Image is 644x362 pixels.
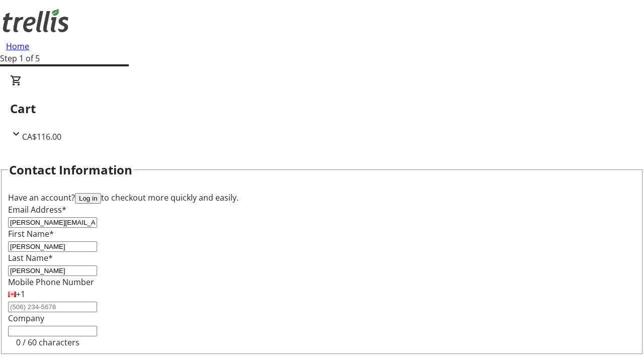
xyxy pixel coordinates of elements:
[8,228,54,239] label: First Name*
[10,100,634,118] h2: Cart
[8,204,66,215] label: Email Address*
[9,161,132,179] h2: Contact Information
[10,74,634,143] div: CartCA$116.00
[8,302,97,312] input: (506) 234-5678
[8,277,94,288] label: Mobile Phone Number
[16,337,79,348] tr-character-limit: 0 / 60 characters
[8,252,53,263] label: Last Name*
[75,193,101,204] button: Log in
[8,313,44,324] label: Company
[8,192,636,204] div: Have an account? to checkout more quickly and easily.
[22,131,61,142] span: CA$116.00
